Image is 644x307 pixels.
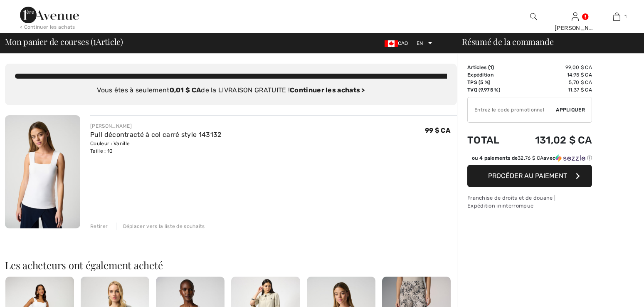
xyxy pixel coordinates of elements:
font: Vous êtes à seulement [97,86,169,94]
a: 1 [596,12,637,22]
font: < Continuer les achats [20,24,75,30]
font: Résumé de la commande [462,36,553,47]
img: Pull décontracté à col carré style 143132 [5,115,80,228]
a: Se connecter [572,12,579,20]
font: Couleur : Vanille [90,141,130,146]
font: 99 $ CA [425,126,450,134]
font: Les acheteurs ont également acheté [5,258,163,272]
font: Total [467,134,500,146]
font: EN [417,40,423,46]
font: 1 [93,33,96,48]
font: TVQ (9,975 %) [467,87,500,93]
font: Appliquer [556,107,585,113]
font: 5,70 $ CA [569,79,592,85]
font: de la LIVRAISON GRATUITE ! [201,86,290,94]
font: 1 [624,14,627,20]
font: Franchise de droits et de douane | Expédition ininterrompue [467,195,555,209]
div: ou 4 paiements de32,76 $ CAavecSezzle Cliquez pour en savoir plus sur Sezzle [467,154,592,165]
font: 0,01 $ CA [170,86,201,94]
font: 99,00 $ CA [565,64,592,70]
input: Code promotionnel [468,97,556,122]
font: ) [492,64,494,70]
font: [PERSON_NAME] [90,123,132,129]
font: 131,02 $ CA [535,134,592,146]
a: Pull décontracté à col carré style 143132 [90,131,221,139]
font: Expédition [467,72,493,78]
font: 14,95 $ CA [567,72,592,78]
div: ou 4 paiements de avec [472,154,592,162]
font: Article) [96,36,123,47]
font: Déplacer vers la liste de souhaits [123,223,205,229]
font: Articles ( [467,64,490,70]
img: rechercher sur le site [530,12,537,22]
font: Taille : 10 [90,148,113,154]
img: 1ère Avenue [20,7,79,23]
font: Retirer [90,223,108,229]
font: [PERSON_NAME] [555,25,603,32]
font: Mon panier de courses ( [5,36,93,47]
font: 1 [490,64,492,70]
span: 32,76 $ CA [518,155,543,161]
img: Mon sac [613,12,620,22]
button: Procéder au paiement [467,165,592,187]
img: Mes informations [572,12,579,22]
font: CAO [398,40,408,46]
img: Dollar canadien [385,40,398,47]
a: Continuer les achats > [290,86,365,94]
font: TPS (5 %) [467,79,491,85]
font: Procéder au paiement [488,172,567,180]
font: 11,37 $ CA [568,87,592,93]
img: Sezzle [555,154,585,162]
